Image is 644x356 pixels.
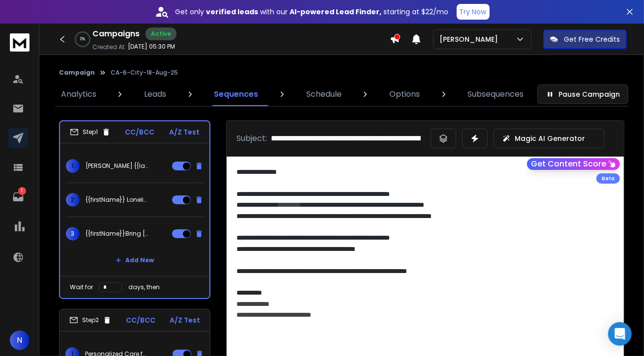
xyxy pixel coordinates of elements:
div: Step 2 [69,316,112,325]
p: CC/BCC [125,127,154,137]
p: Created At: [92,43,126,51]
p: Leads [144,88,166,100]
button: Get Content Score [527,158,620,170]
div: Active [146,27,176,40]
a: Options [383,82,426,106]
p: Options [389,88,420,100]
span: 2 [66,193,80,207]
strong: AI-powered Lead Finder, [290,7,382,17]
a: Analytics [55,82,102,106]
p: Analytics [61,88,96,100]
img: logo [10,33,29,52]
button: N [10,330,29,350]
a: Subsequences [462,82,529,106]
a: 1 [8,187,28,207]
p: [DATE] 05:30 PM [128,43,175,51]
p: [PERSON_NAME] [439,34,502,44]
p: 1 [18,187,26,195]
button: Magic AI Generator [494,129,604,148]
p: Schedule [306,88,342,100]
p: A/Z Test [169,127,200,137]
span: 1 [66,159,80,173]
p: Subject: [236,133,267,144]
button: Pause Campaign [537,84,628,104]
a: Schedule [300,82,348,106]
strong: verified leads [206,7,259,17]
p: Wait for [70,283,93,291]
li: Step1CC/BCCA/Z Test1[PERSON_NAME] {{lastName}} A Friend for Your Loved One – Discover in your {{C... [59,120,210,299]
button: Get Free Credits [543,29,627,49]
p: days, then [128,283,160,291]
p: CA-6-City-18-Aug-25 [111,69,178,77]
button: Campaign [59,69,95,77]
div: Step 1 [70,128,111,137]
p: {{firstName}} Loneliness Shouldn’t Be Part of Aging, We Can Help! [86,196,148,204]
p: {{firstName}}Bring [PERSON_NAME] Aged Person to Their Days with Angels My Way Home Care [86,230,148,238]
p: [PERSON_NAME] {{lastName}} A Friend for Your Loved One – Discover in your {{City}} [86,162,148,170]
button: Add New [108,250,162,270]
a: Sequences [208,82,264,106]
span: 3 [66,227,80,241]
button: Try Now [457,4,490,20]
p: Try Now [460,7,487,17]
p: A/Z Test [170,315,200,325]
p: Sequences [214,88,258,100]
p: CC/BCC [126,315,155,325]
p: Get only with our starting at $22/mo [176,7,449,17]
div: Beta [596,173,620,184]
p: Subsequences [468,88,524,100]
a: Leads [138,82,172,106]
p: Get Free Credits [564,34,620,44]
p: Magic AI Generator [515,134,585,143]
div: Open Intercom Messenger [608,322,632,346]
h1: Campaigns [92,28,140,40]
p: 0 % [80,36,85,42]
